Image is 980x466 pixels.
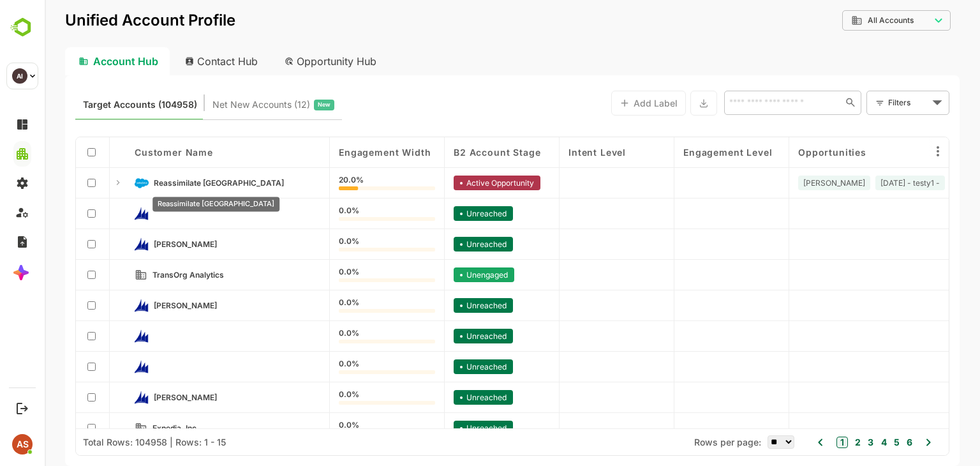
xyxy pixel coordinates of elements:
span: Expedia, Inc. [108,423,154,433]
div: 0.0% [294,421,390,435]
div: Total Rows: 104958 | Rows: 1 - 15 [38,437,181,447]
span: Ritu Sharma [759,178,820,188]
div: 0.0% [294,268,390,282]
span: Hawkins-Crosby [109,393,172,402]
div: Account Hub [20,47,125,75]
div: All Accounts [806,15,886,26]
img: BambooboxLogoMark.f1c84d78b4c51b1a7b5f700c9845e183.svg [6,15,39,40]
div: All Accounts [798,8,906,33]
span: Engagement Level [639,147,727,158]
div: Filters [843,96,884,109]
div: Unreached [409,206,468,221]
span: Armstrong-Cabrera [109,301,172,310]
div: Newly surfaced ICP-fit accounts from Intent, Website, LinkedIn, and other engagement signals. [168,96,290,113]
div: 0.0% [294,207,390,221]
span: 2022-03-31 - testy1 - [836,178,895,188]
button: 6 [859,435,868,449]
span: All Accounts [823,16,869,25]
span: New [273,96,286,113]
div: Unreached [409,390,468,405]
div: 0.0% [294,237,390,252]
button: Export the selected data as CSV [646,91,672,116]
span: B2 Account Stage [409,147,496,158]
span: Net New Accounts ( 12 ) [168,96,265,113]
div: Unreached [409,298,468,313]
button: Logout [13,400,31,417]
span: Reassimilate Argentina [109,178,239,188]
button: 1 [792,437,803,448]
div: 0.0% [294,299,390,313]
div: Unreached [409,421,468,435]
p: Unified Account Profile [20,13,191,28]
div: Unreached [409,329,468,343]
button: 3 [820,435,829,449]
div: Filters [842,89,905,116]
div: 0.0% [294,329,390,343]
div: Unreached [409,237,468,252]
span: TransOrg Analytics [108,270,179,280]
span: Opportunities [754,147,822,158]
span: Conner-Nguyen [109,239,172,249]
div: Unreached [409,359,468,374]
span: Intent Level [524,147,581,158]
button: 5 [846,435,855,449]
div: AS [12,434,33,455]
div: 0.0% [294,360,390,374]
div: 20.0% [294,176,390,190]
div: Opportunity Hub [230,47,343,75]
div: AI [12,68,27,84]
button: 2 [807,435,816,449]
span: Known accounts you’ve identified to target - imported from CRM, Offline upload, or promoted from ... [38,96,152,113]
div: Reassimilate [GEOGRAPHIC_DATA] [108,197,235,211]
div: Contact Hub [130,47,225,75]
button: 4 [833,435,842,449]
div: Active Opportunity [409,176,496,190]
div: 0.0% [294,391,390,405]
span: Customer Name [90,147,168,158]
div: Unengaged [409,267,470,282]
span: Rows per page: [650,437,716,447]
span: Engagement Width [294,147,386,158]
button: Add Label [567,91,641,116]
